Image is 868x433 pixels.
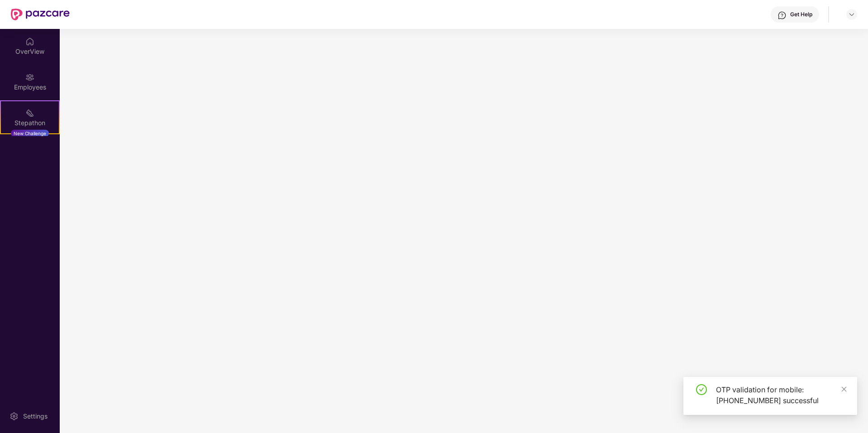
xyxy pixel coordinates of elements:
[841,386,847,392] span: close
[20,412,50,421] div: Settings
[848,11,855,18] img: svg+xml;base64,PHN2ZyBpZD0iRHJvcGRvd24tMzJ4MzIiIHhtbG5zPSJodHRwOi8vd3d3LnczLm9yZy8yMDAwL3N2ZyIgd2...
[11,9,70,20] img: New Pazcare Logo
[1,118,59,127] div: Stepathon
[11,130,49,137] div: New Challenge
[790,11,812,18] div: Get Help
[25,37,34,46] img: svg+xml;base64,PHN2ZyBpZD0iSG9tZSIgeG1sbnM9Imh0dHA6Ly93d3cudzMub3JnLzIwMDAvc3ZnIiB3aWR0aD0iMjAiIG...
[777,11,787,20] img: svg+xml;base64,PHN2ZyBpZD0iSGVscC0zMngzMiIgeG1sbnM9Imh0dHA6Ly93d3cudzMub3JnLzIwMDAvc3ZnIiB3aWR0aD...
[696,384,707,395] span: check-circle
[10,412,19,421] img: svg+xml;base64,PHN2ZyBpZD0iU2V0dGluZy0yMHgyMCIgeG1sbnM9Imh0dHA6Ly93d3cudzMub3JnLzIwMDAvc3ZnIiB3aW...
[25,108,34,118] img: svg+xml;base64,PHN2ZyB4bWxucz0iaHR0cDovL3d3dy53My5vcmcvMjAwMC9zdmciIHdpZHRoPSIyMSIgaGVpZ2h0PSIyMC...
[25,73,34,82] img: svg+xml;base64,PHN2ZyBpZD0iRW1wbG95ZWVzIiB4bWxucz0iaHR0cDovL3d3dy53My5vcmcvMjAwMC9zdmciIHdpZHRoPS...
[716,384,846,406] div: OTP validation for mobile: [PHONE_NUMBER] successful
